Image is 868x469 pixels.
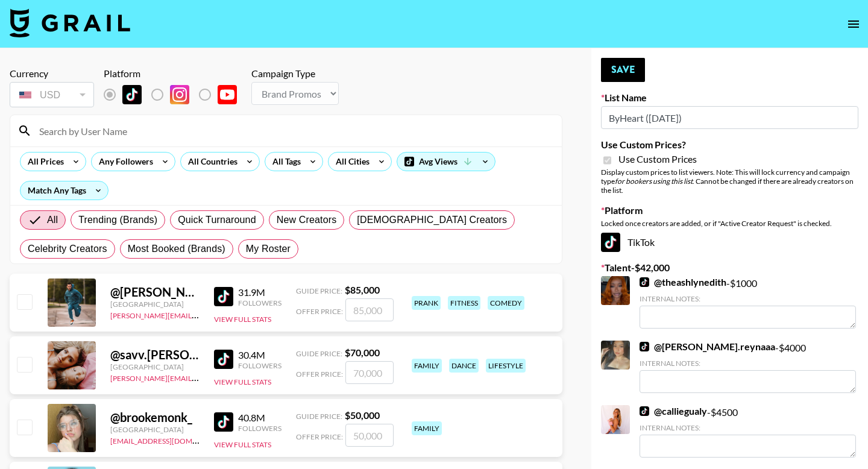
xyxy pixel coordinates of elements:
div: prank [412,296,441,310]
span: Guide Price: [296,412,342,421]
img: YouTube [218,85,237,104]
input: 85,000 [345,298,394,321]
img: TikTok [122,85,142,104]
strong: $ 85,000 [345,284,380,295]
div: dance [449,359,479,373]
strong: $ 50,000 [345,409,380,421]
button: View Full Stats [214,440,271,449]
div: [GEOGRAPHIC_DATA] [110,362,200,371]
div: USD [12,84,92,105]
a: [PERSON_NAME][EMAIL_ADDRESS][DOMAIN_NAME] [110,309,289,320]
img: TikTok [214,412,233,432]
div: Currency is locked to USD [10,80,94,110]
a: [PERSON_NAME][EMAIL_ADDRESS][DOMAIN_NAME] [110,371,289,383]
div: @ [PERSON_NAME].[PERSON_NAME] [110,285,200,300]
span: All [47,213,58,227]
label: Talent - $ 42,000 [601,262,858,274]
a: [EMAIL_ADDRESS][DOMAIN_NAME] [110,434,231,445]
div: Currency [10,68,94,80]
div: - $ 4000 [640,341,856,393]
span: My Roster [246,242,291,256]
div: lifestyle [486,359,526,373]
button: Save [601,58,645,82]
div: - $ 1000 [640,276,856,329]
input: 70,000 [345,361,394,384]
span: Most Booked (Brands) [128,242,225,256]
img: TikTok [640,406,649,416]
strong: $ 70,000 [345,347,380,358]
div: 40.8M [238,412,281,424]
div: All Cities [329,153,372,171]
div: family [412,359,442,373]
div: Avg Views [397,153,495,171]
label: Use Custom Prices? [601,139,858,151]
img: TikTok [640,277,649,287]
span: Guide Price: [296,349,342,358]
span: Offer Price: [296,432,343,441]
div: 31.9M [238,286,281,298]
div: All Tags [265,153,303,171]
div: TikTok [601,233,858,252]
div: Match Any Tags [20,181,108,200]
div: [GEOGRAPHIC_DATA] [110,425,200,434]
div: All Countries [181,153,240,171]
img: TikTok [214,287,233,306]
div: Internal Notes: [640,359,856,368]
img: TikTok [214,350,233,369]
img: TikTok [601,233,620,252]
div: All Prices [20,153,66,171]
img: Instagram [170,85,189,104]
div: Internal Notes: [640,294,856,303]
span: Quick Turnaround [178,213,256,227]
div: @ savv.[PERSON_NAME] [110,347,200,362]
div: - $ 4500 [640,405,856,458]
div: Campaign Type [251,68,339,80]
div: comedy [488,296,524,310]
input: Search by User Name [32,121,555,140]
span: Celebrity Creators [28,242,107,256]
div: List locked to TikTok. [104,82,247,107]
div: 30.4M [238,349,281,361]
div: @ brookemonk_ [110,410,200,425]
button: View Full Stats [214,377,271,386]
input: 50,000 [345,424,394,447]
img: TikTok [640,342,649,351]
a: @calliegualy [640,405,707,417]
label: Platform [601,204,858,216]
button: open drawer [841,12,866,36]
img: Grail Talent [10,8,130,37]
button: View Full Stats [214,315,271,324]
div: Platform [104,68,247,80]
div: Locked once creators are added, or if "Active Creator Request" is checked. [601,219,858,228]
em: for bookers using this list [615,177,693,186]
span: Use Custom Prices [618,153,697,165]
span: Offer Price: [296,370,343,379]
span: Trending (Brands) [78,213,157,227]
div: Followers [238,361,281,370]
div: Internal Notes: [640,423,856,432]
div: family [412,421,442,435]
span: Offer Price: [296,307,343,316]
div: [GEOGRAPHIC_DATA] [110,300,200,309]
label: List Name [601,92,858,104]
div: Any Followers [92,153,156,171]
div: fitness [448,296,480,310]
div: Followers [238,298,281,307]
span: [DEMOGRAPHIC_DATA] Creators [357,213,507,227]
div: Followers [238,424,281,433]
span: Guide Price: [296,286,342,295]
div: Display custom prices to list viewers. Note: This will lock currency and campaign type . Cannot b... [601,168,858,195]
a: @theashlynedith [640,276,726,288]
a: @[PERSON_NAME].reynaaa [640,341,775,353]
span: New Creators [277,213,337,227]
